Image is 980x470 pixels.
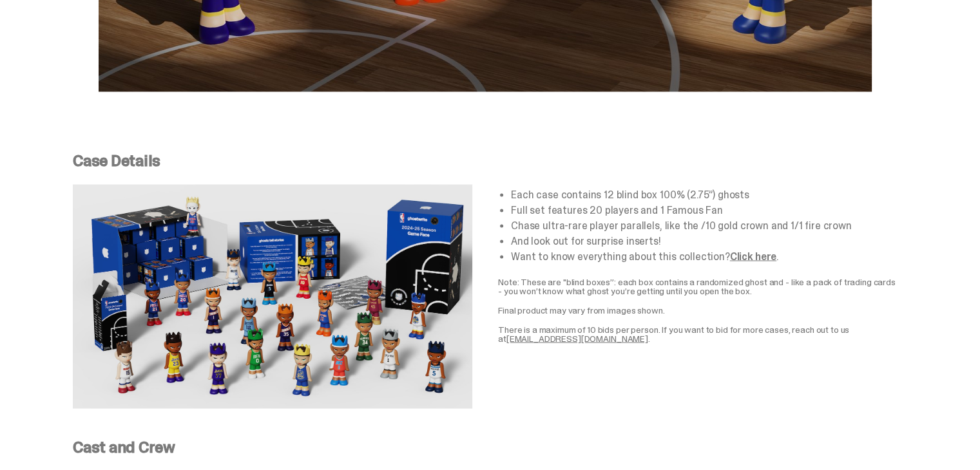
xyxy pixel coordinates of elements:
[73,439,898,455] p: Cast and Crew
[506,332,648,344] a: [EMAIL_ADDRESS][DOMAIN_NAME]
[498,324,898,343] p: There is a maximum of 10 bids per person. If you want to bid for more cases, reach out to us at .
[73,153,898,169] p: Case Details
[498,305,898,314] p: Final product may vary from images shown.
[511,236,898,246] li: And look out for surprise inserts!
[511,205,898,215] li: Full set features 20 players and 1 Famous Fan
[511,220,898,230] li: Chase ultra-rare player parallels, like the /10 gold crown and 1/1 fire crown
[511,189,898,200] li: Each case contains 12 blind box 100% (2.75”) ghosts
[730,249,776,263] a: Click here
[498,277,898,295] p: Note: These are "blind boxes”: each box contains a randomized ghost and - like a pack of trading ...
[511,251,898,261] li: Want to know everything about this collection? .
[73,184,472,408] img: NBA-Case-Details.png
